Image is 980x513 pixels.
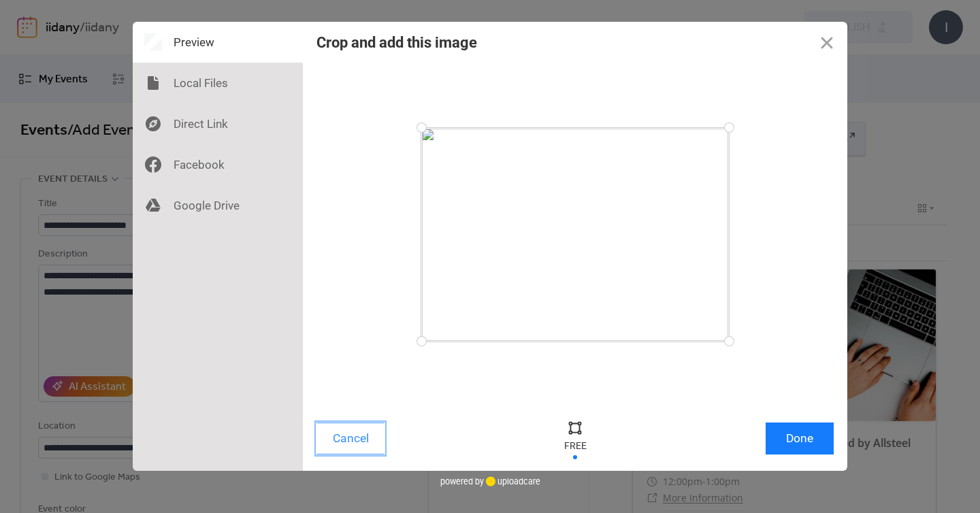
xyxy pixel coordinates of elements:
[133,63,303,103] div: Local Files
[316,423,385,454] button: Cancel
[133,185,303,226] div: Google Drive
[806,22,847,63] button: Close
[133,144,303,185] div: Facebook
[133,22,303,63] div: Preview
[316,34,477,51] div: Crop and add this image
[766,423,834,454] button: Done
[440,471,540,491] div: powered by
[484,476,540,486] a: uploadcare
[133,103,303,144] div: Direct Link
